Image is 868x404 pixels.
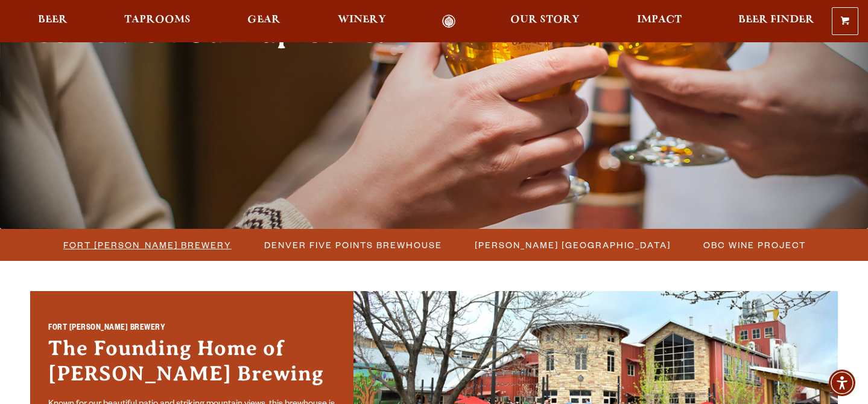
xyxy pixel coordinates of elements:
[467,236,677,254] a: [PERSON_NAME] [GEOGRAPHIC_DATA]
[703,236,806,254] span: OBC Wine Project
[63,236,232,254] span: Fort [PERSON_NAME] Brewery
[257,236,448,254] a: Denver Five Points Brewhouse
[38,15,68,25] span: Beer
[247,15,280,25] span: Gear
[330,14,394,28] a: Winery
[475,236,671,254] span: [PERSON_NAME] [GEOGRAPHIC_DATA]
[34,18,410,48] h2: Come Visit Our Taprooms!
[116,14,198,28] a: Taprooms
[502,14,588,28] a: Our Story
[264,236,442,254] span: Denver Five Points Brewhouse
[124,15,191,25] span: Taprooms
[30,14,75,28] a: Beer
[738,15,814,25] span: Beer Finder
[239,14,288,28] a: Gear
[426,14,471,28] a: Odell Home
[637,15,682,25] span: Impact
[48,336,335,393] h3: The Founding Home of [PERSON_NAME] Brewing
[696,236,812,254] a: OBC Wine Project
[629,14,689,28] a: Impact
[730,14,822,28] a: Beer Finder
[56,236,238,254] a: Fort [PERSON_NAME] Brewery
[510,15,580,25] span: Our Story
[48,322,335,336] h2: Fort [PERSON_NAME] Brewery
[338,15,386,25] span: Winery
[829,370,855,396] div: Accessibility Menu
